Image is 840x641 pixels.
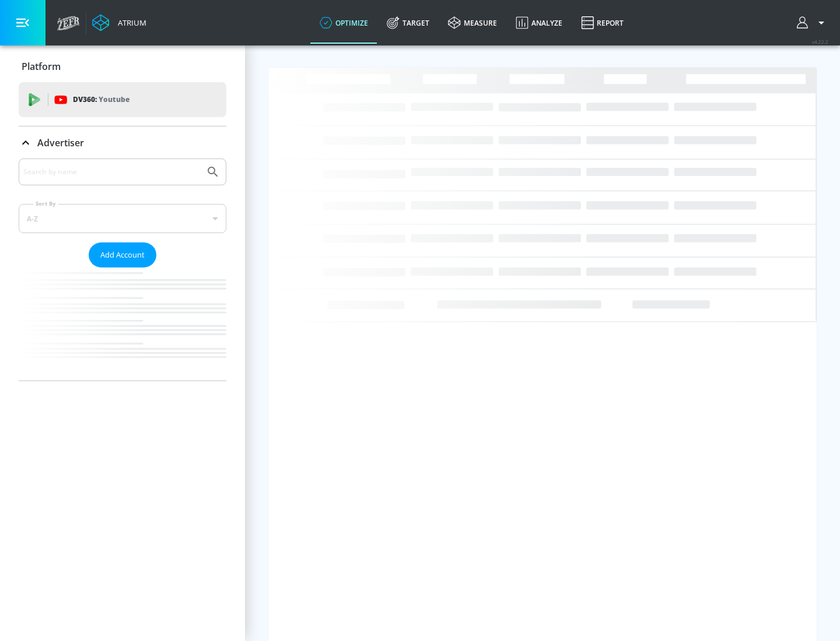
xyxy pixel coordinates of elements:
[22,60,61,73] p: Platform
[92,14,146,31] a: Atrium
[99,93,129,105] p: Youtube
[19,159,226,381] div: Advertiser
[100,248,145,262] span: Add Account
[113,17,146,28] div: Atrium
[19,126,226,159] div: Advertiser
[19,267,226,381] nav: list of Advertiser
[506,2,572,44] a: Analyze
[89,242,156,267] button: Add Account
[812,38,828,45] span: v 4.22.2
[19,50,226,83] div: Platform
[572,2,633,44] a: Report
[19,204,226,233] div: A-Z
[33,200,58,207] label: Sort By
[439,2,506,44] a: measure
[377,2,439,44] a: Target
[37,136,84,149] p: Advertiser
[73,93,129,106] p: DV360:
[310,2,377,44] a: optimize
[19,82,226,117] div: DV360: Youtube
[23,164,200,179] input: Search by name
